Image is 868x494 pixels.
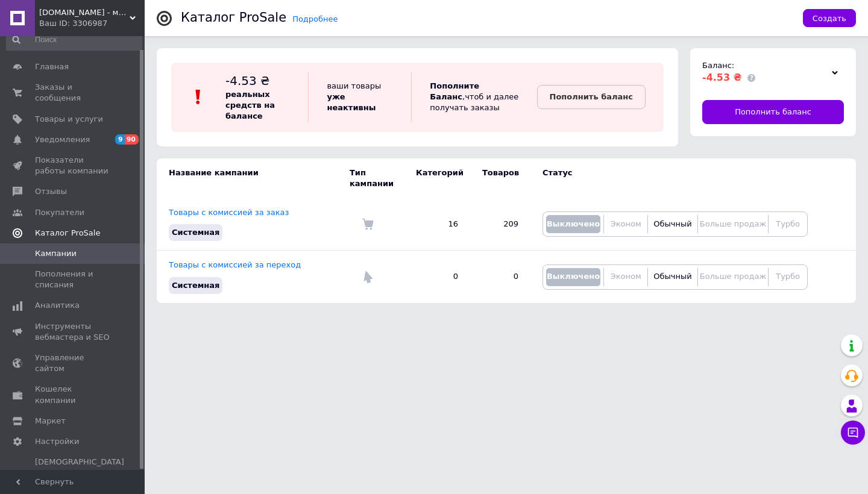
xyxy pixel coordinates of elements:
span: Управление сайтом [35,352,112,374]
input: Поиск [6,29,142,51]
span: Аналитика [35,300,80,311]
button: Выключено [546,268,600,286]
div: Ваш ID: 3306987 [39,18,145,29]
span: Больше продаж [700,272,766,281]
span: Системная [172,281,219,290]
span: -4.53 ₴ [702,72,741,83]
span: Пополнить баланс [735,107,811,117]
button: Эконом [607,268,644,286]
span: Системная [172,228,219,237]
img: Комиссия за переход [362,271,374,283]
a: Подробнее [292,14,338,23]
b: уже неактивны [327,92,376,112]
button: Турбо [772,268,804,286]
span: Создать [813,14,846,23]
span: Кошелек компании [35,384,112,405]
td: Категорий [404,158,470,198]
a: Товары с комиссией за заказ [169,208,289,217]
td: 209 [470,198,530,251]
span: Покупатели [35,207,84,218]
button: Обычный [651,215,694,233]
button: Эконом [607,215,644,233]
td: Тип кампании [350,158,404,198]
td: 16 [404,198,470,251]
div: Каталог ProSale [181,11,286,24]
span: Показатели работы компании [35,155,112,177]
button: Обычный [651,268,694,286]
span: Пополнения и списания [35,269,112,290]
button: Больше продаж [701,215,765,233]
span: Настройки [35,436,79,447]
span: 90 [125,134,139,145]
span: Турбо [776,219,800,228]
span: Инструменты вебмастера и SEO [35,321,112,343]
span: Товары и услуги [35,114,103,125]
div: , чтоб и далее получать заказы [411,72,536,122]
span: EvaOpt.shop - материалы из EVA и ППЭ. Листы, маты, пазлы, рулоны. Быстрая доставка по Украине. [39,7,130,18]
img: Комиссия за заказ [362,218,374,230]
b: Пополните Баланс [430,81,479,101]
button: Выключено [546,215,600,233]
span: 9 [115,134,125,145]
button: Создать [803,9,856,27]
span: Отзывы [35,186,67,197]
span: Эконом [611,219,641,228]
span: Обычный [653,219,691,228]
div: ваши товары [308,72,411,122]
td: Статус [530,158,808,198]
span: Заказы и сообщения [35,82,112,104]
td: 0 [470,251,530,303]
a: Пополнить баланс [537,85,646,109]
span: Баланс: [702,61,734,70]
td: Название кампании [157,158,350,198]
span: Больше продаж [700,219,766,228]
button: Больше продаж [701,268,765,286]
span: Обычный [653,272,691,281]
a: Товары с комиссией за переход [169,260,301,269]
button: Чат с покупателем [841,421,865,445]
span: Уведомления [35,134,90,145]
span: Эконом [611,272,641,281]
b: реальных средств на балансе [225,90,275,120]
td: 0 [404,251,470,303]
span: Турбо [776,272,800,281]
b: Пополнить баланс [550,92,633,101]
td: Товаров [470,158,530,198]
span: Главная [35,61,69,72]
span: Каталог ProSale [35,228,100,239]
span: Выключено [547,219,600,228]
span: Кампании [35,248,77,259]
span: Маркет [35,416,66,427]
button: Турбо [772,215,804,233]
span: Выключено [547,272,600,281]
span: -4.53 ₴ [225,73,270,88]
a: Пополнить баланс [702,100,844,124]
img: :exclamation: [189,88,207,106]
